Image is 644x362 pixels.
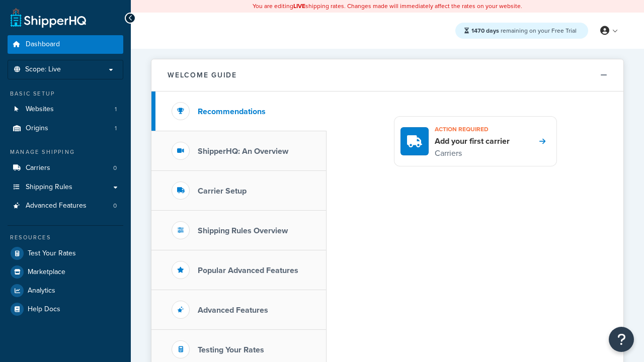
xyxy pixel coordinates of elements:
[293,2,305,11] b: LIVE
[471,26,499,35] strong: 1470 days
[26,124,48,133] span: Origins
[198,147,288,156] h3: ShipperHQ: An Overview
[8,119,123,138] a: Origins1
[26,202,87,210] span: Advanced Features
[198,187,247,196] h3: Carrier Setup
[8,100,123,119] a: Websites1
[471,26,577,35] span: remaining on your Free Trial
[25,65,61,74] span: Scope: Live
[8,263,123,281] a: Marketplace
[435,136,510,147] h4: Add your first carrier
[113,164,117,172] span: 0
[8,282,123,300] a: Analytics
[28,268,65,277] span: Marketplace
[26,105,54,114] span: Websites
[28,287,55,295] span: Analytics
[8,178,123,197] a: Shipping Rules
[8,233,123,242] div: Resources
[8,119,123,138] li: Origins
[198,345,264,354] h3: Testing Your Rates
[435,147,510,160] p: Carriers
[151,59,623,92] button: Welcome Guide
[8,148,123,156] div: Manage Shipping
[198,266,298,275] h3: Popular Advanced Features
[115,105,117,114] span: 1
[609,327,634,352] button: Open Resource Center
[8,244,123,262] a: Test Your Rates
[8,300,123,318] a: Help Docs
[435,123,510,136] h3: Action required
[113,202,117,210] span: 0
[198,226,288,235] h3: Shipping Rules Overview
[8,35,123,54] a: Dashboard
[8,159,123,177] li: Carriers
[26,164,50,172] span: Carriers
[8,159,123,177] a: Carriers0
[8,100,123,119] li: Websites
[28,305,60,314] span: Help Docs
[168,71,237,79] h2: Welcome Guide
[26,183,72,192] span: Shipping Rules
[198,306,268,315] h3: Advanced Features
[8,197,123,215] li: Advanced Features
[115,124,117,133] span: 1
[8,197,123,215] a: Advanced Features0
[26,40,60,49] span: Dashboard
[198,107,266,116] h3: Recommendations
[28,249,76,258] span: Test Your Rates
[8,89,123,98] div: Basic Setup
